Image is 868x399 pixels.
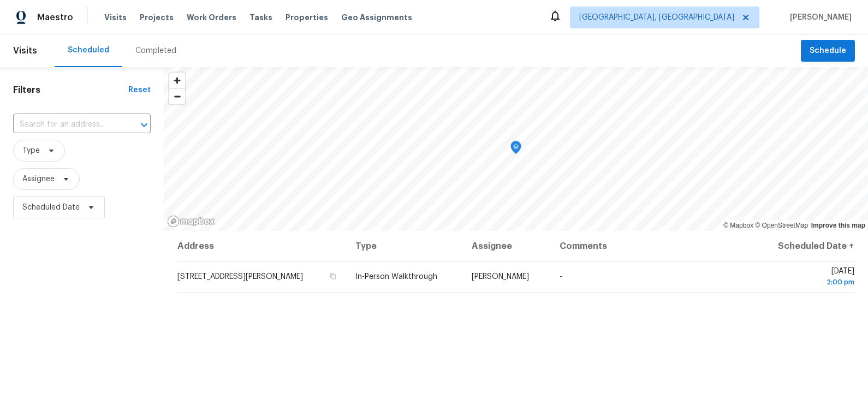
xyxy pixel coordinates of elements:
[104,12,127,23] span: Visits
[128,85,151,96] div: Reset
[754,231,855,261] th: Scheduled Date ↑
[786,12,852,23] span: [PERSON_NAME]
[347,231,463,261] th: Type
[755,222,808,229] a: OpenStreetMap
[169,73,185,88] button: Zoom in
[22,145,40,156] span: Type
[22,202,80,213] span: Scheduled Date
[810,44,846,58] span: Schedule
[763,277,854,288] div: 2:00 pm
[13,39,37,63] span: Visits
[177,231,347,261] th: Address
[37,12,73,23] span: Maestro
[22,174,55,184] span: Assignee
[169,88,185,104] button: Zoom out
[328,271,338,281] button: Copy Address
[187,12,236,23] span: Work Orders
[68,45,109,56] div: Scheduled
[463,231,551,261] th: Assignee
[723,222,753,229] a: Mapbox
[811,222,865,229] a: Improve this map
[13,85,128,96] h1: Filters
[169,89,185,104] span: Zoom out
[801,40,855,62] button: Schedule
[249,14,272,21] span: Tasks
[140,12,174,23] span: Projects
[763,267,854,288] span: [DATE]
[164,67,868,231] canvas: Map
[355,273,437,281] span: In-Person Walkthrough
[167,215,215,228] a: Mapbox homepage
[560,273,562,281] span: -
[579,12,734,23] span: [GEOGRAPHIC_DATA], [GEOGRAPHIC_DATA]
[13,116,120,133] input: Search for an address...
[136,117,152,133] button: Open
[135,45,176,56] div: Completed
[510,141,521,158] div: Map marker
[286,12,328,23] span: Properties
[177,273,303,281] span: [STREET_ADDRESS][PERSON_NAME]
[341,12,412,23] span: Geo Assignments
[551,231,754,261] th: Comments
[472,273,529,281] span: [PERSON_NAME]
